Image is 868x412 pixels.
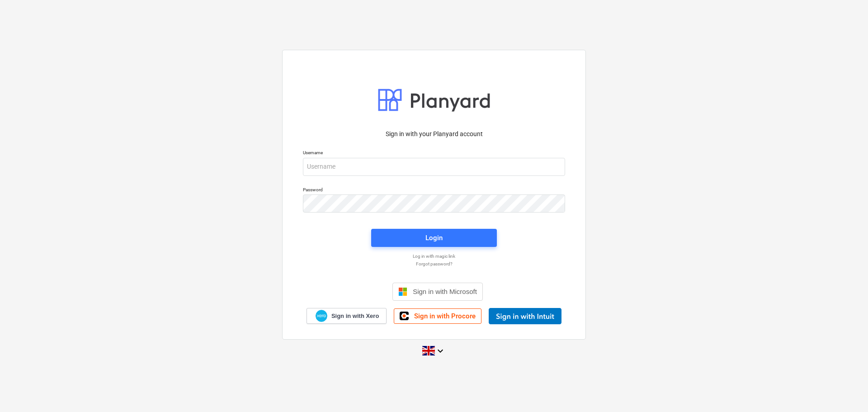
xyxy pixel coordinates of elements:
span: Sign in with Xero [331,312,379,320]
input: Username [303,158,565,176]
p: Password [303,187,565,194]
span: Sign in with Microsoft [413,288,477,295]
img: Xero logo [316,310,327,322]
div: Login [425,232,443,244]
a: Forgot password? [298,261,570,267]
a: Sign in with Xero [307,308,387,324]
img: Microsoft logo [398,287,407,296]
a: Log in with magic link [298,253,570,259]
i: keyboard_arrow_down [435,346,446,356]
span: Sign in with Procore [414,312,476,320]
p: Sign in with your Planyard account [303,129,565,139]
p: Username [303,150,565,157]
a: Sign in with Procore [394,308,481,324]
button: Login [371,229,497,247]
